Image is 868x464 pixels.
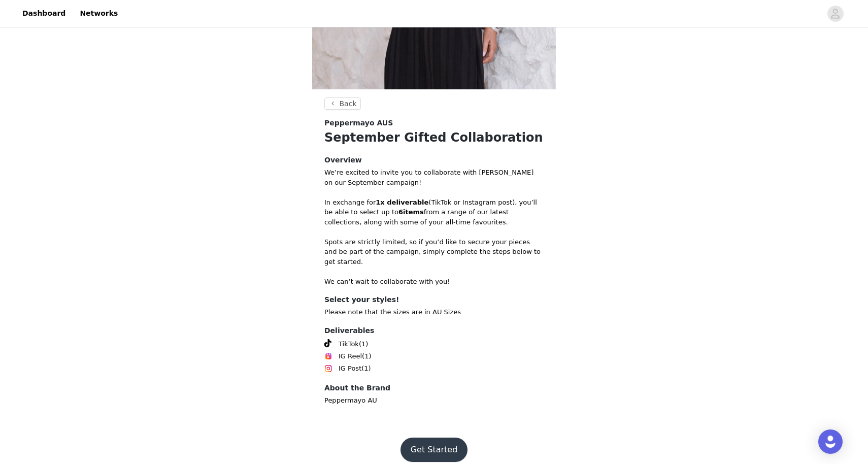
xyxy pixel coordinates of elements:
[324,383,544,393] h4: About the Brand
[818,429,843,454] div: Open Intercom Messenger
[16,2,72,25] a: Dashboard
[380,198,428,206] strong: x deliverable
[324,294,544,305] h4: Select your styles!
[830,6,840,22] div: avatar
[324,97,361,110] button: Back
[400,438,468,462] button: Get Started
[403,208,424,216] strong: items
[361,363,371,374] span: (1)
[74,2,124,25] a: Networks
[324,168,544,187] p: We’re excited to invite you to collaborate with [PERSON_NAME] on our September campaign!
[398,208,403,216] strong: 6
[376,198,380,206] strong: 1
[362,351,371,361] span: (1)
[324,364,332,373] img: Instagram Icon
[339,339,359,349] span: TikTok
[324,395,544,406] p: Peppermayo AU
[339,351,362,361] span: IG Reel
[324,352,332,360] img: Instagram Reels Icon
[324,197,544,227] p: In exchange for (TikTok or Instagram post), you’ll be able to select up to from a range of our la...
[324,128,544,147] h1: September Gifted Collaboration
[324,155,544,165] h4: Overview
[324,118,393,128] span: Peppermayo AUS
[339,363,361,374] span: IG Post
[359,339,368,349] span: (1)
[324,325,544,336] h4: Deliverables
[324,237,544,267] p: Spots are strictly limited, so if you’d like to secure your pieces and be part of the campaign, s...
[324,307,544,317] p: Please note that the sizes are in AU Sizes
[324,277,544,287] p: We can’t wait to collaborate with you!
